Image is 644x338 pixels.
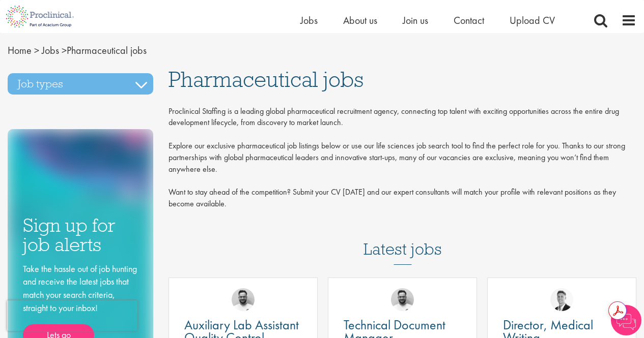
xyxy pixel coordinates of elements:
[550,288,573,311] img: George Watson
[300,14,318,27] a: Jobs
[169,66,363,93] span: Pharmaceutical jobs
[42,44,59,57] a: breadcrumb link to Jobs
[510,14,555,27] a: Upload CV
[7,300,137,331] iframe: reCAPTCHA
[232,288,255,311] img: Emile De Beer
[169,106,636,216] div: Proclinical Staffing is a leading global pharmaceutical recruitment agency, connecting top talent...
[8,73,153,95] h3: Job types
[611,305,641,335] img: Chatbot
[8,44,147,57] span: Pharmaceutical jobs
[34,44,39,57] span: >
[363,215,442,265] h3: Latest jobs
[8,44,32,57] a: breadcrumb link to Home
[62,44,67,57] span: >
[23,216,138,255] h3: Sign up for job alerts
[391,288,414,311] img: Emile De Beer
[454,14,484,27] a: Contact
[343,14,377,27] a: About us
[403,14,428,27] a: Join us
